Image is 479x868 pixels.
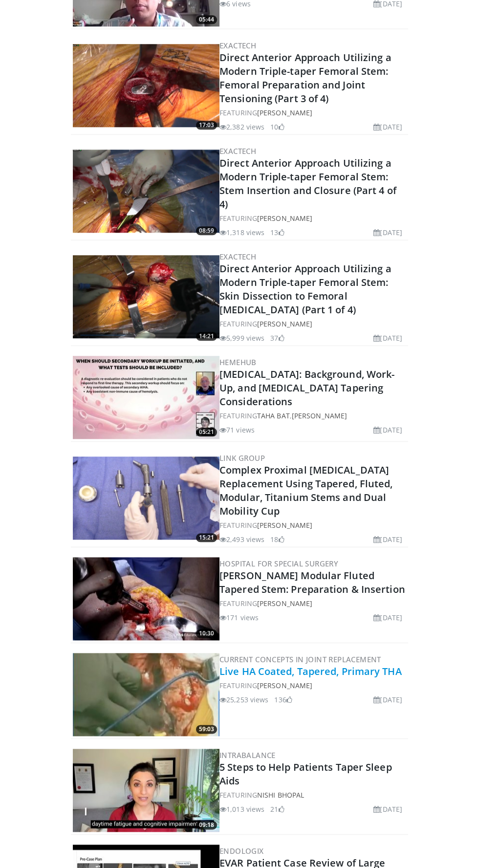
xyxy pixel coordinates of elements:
[219,463,392,518] a: Complex Proximal [MEDICAL_DATA] Replacement Using Tapered, Fluted, Modular, Titanium Stems and Du...
[219,213,406,223] div: FEATURING
[219,760,392,787] a: 5 Steps to Help Patients Taper Sleep Aids
[373,612,402,623] li: [DATE]
[219,122,264,132] li: 2,382 views
[196,725,217,734] span: 59:03
[73,749,219,832] img: 8eae97b7-1162-4a62-ba22-ded629bbb8fe.300x170_q85_crop-smart_upscale.jpg
[219,146,256,156] a: Exactech
[219,520,406,530] div: FEATURING
[274,694,292,705] li: 136
[270,333,284,343] li: 37
[219,333,264,343] li: 5,999 views
[219,694,268,705] li: 25,253 views
[219,357,257,367] a: HemeHub
[73,255,219,338] img: a6aea4f1-b33e-4f2c-a400-d4c5bd817d91.png.300x170_q85_crop-smart_upscale.png
[196,821,217,829] span: 09:18
[292,411,347,420] a: [PERSON_NAME]
[219,846,264,856] a: Endologix
[219,262,392,316] a: Direct Anterior Approach Utilizing a Modern Triple-taper Femoral Stem: Skin Dissection to Femoral...
[219,654,381,664] a: Current Concepts in Joint Replacement
[373,694,402,705] li: [DATE]
[219,790,406,800] div: FEATURING
[373,425,402,435] li: [DATE]
[219,425,255,435] li: 71 views
[73,653,219,736] img: rana_3.png.300x170_q85_crop-smart_upscale.jpg
[270,804,284,814] li: 21
[73,456,219,540] img: 78c2a722-d5eb-4dc6-a0b2-4c0fef9a8a0d.png.300x170_q85_crop-smart_upscale.png
[257,411,290,420] a: Taha Bat
[270,534,284,544] li: 18
[219,750,276,760] a: IntraBalance
[73,150,219,233] a: 08:59
[257,214,312,223] a: [PERSON_NAME]
[257,319,312,328] a: [PERSON_NAME]
[257,521,312,530] a: [PERSON_NAME]
[196,428,217,436] span: 05:21
[73,557,219,640] img: f1653dec-0f95-4756-80bb-3b5530820ab3.300x170_q85_crop-smart_upscale.jpg
[373,534,402,544] li: [DATE]
[219,411,406,421] div: FEATURING ,
[196,226,217,235] span: 08:59
[219,598,406,608] div: FEATURING
[196,121,217,130] span: 17:03
[219,156,396,211] a: Direct Anterior Approach Utilizing a Modern Triple-taper Femoral Stem: Stem Insertion and Closure...
[73,749,219,832] a: 09:18
[270,122,284,132] li: 10
[219,319,406,329] div: FEATURING
[257,790,304,800] a: Nishi Bhopal
[373,227,402,238] li: [DATE]
[219,804,264,814] li: 1,013 views
[219,51,392,105] a: Direct Anterior Approach Utilizing a Modern Triple-taper Femoral Stem: Femoral Preparation and Jo...
[219,665,402,678] a: Live HA Coated, Tapered, Primary THA
[196,15,217,24] span: 05:44
[73,255,219,338] a: 14:21
[257,681,312,690] a: [PERSON_NAME]
[219,252,256,261] a: Exactech
[196,629,217,638] span: 10:30
[73,557,219,640] a: 10:30
[73,356,219,439] a: 05:21
[219,612,259,623] li: 171 views
[219,569,405,596] a: [PERSON_NAME] Modular Fluted Tapered Stem: Preparation & Insertion
[219,680,406,691] div: FEATURING
[219,368,394,408] a: [MEDICAL_DATA]: Background, Work-Up, and [MEDICAL_DATA] Tapering Considerations
[196,533,217,542] span: 15:21
[219,41,256,50] a: Exactech
[73,456,219,540] a: 15:21
[219,453,265,463] a: LINK Group
[73,653,219,736] a: 59:03
[73,44,219,127] img: bf967436-92b2-4245-af75-84d1f9b8a725.png.300x170_q85_crop-smart_upscale.png
[373,333,402,343] li: [DATE]
[73,44,219,127] a: 17:03
[270,227,284,238] li: 13
[373,804,402,814] li: [DATE]
[196,332,217,341] span: 14:21
[73,356,219,439] img: 4e5c1d03-cf19-4fe8-b5d6-bb8c7d7ae173.300x170_q85_crop-smart_upscale.jpg
[219,534,264,544] li: 2,493 views
[73,150,219,233] img: b12d598c-d000-4dc9-9882-98bd9d81eb21.png.300x170_q85_crop-smart_upscale.png
[257,108,312,117] a: [PERSON_NAME]
[219,227,264,238] li: 1,318 views
[219,108,406,118] div: FEATURING
[257,599,312,608] a: [PERSON_NAME]
[219,559,338,568] a: Hospital for Special Surgery
[373,122,402,132] li: [DATE]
